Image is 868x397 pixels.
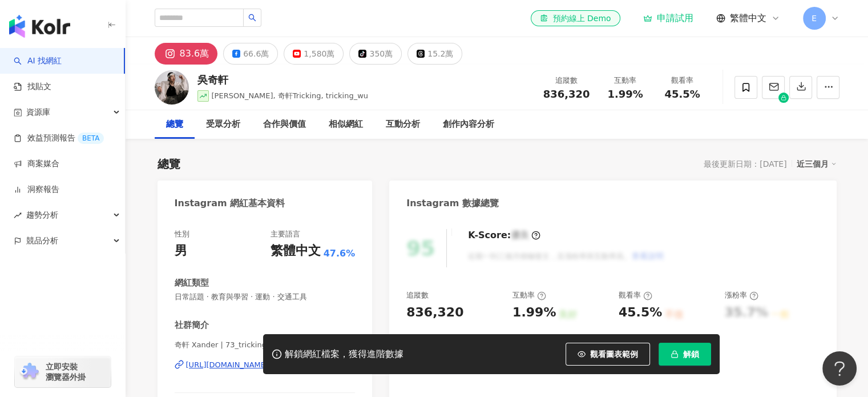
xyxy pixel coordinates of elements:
[512,290,546,300] div: 互動率
[566,343,650,366] button: 觀看圖表範例
[543,88,590,100] span: 836,320
[155,70,189,105] img: KOL Avatar
[284,43,344,65] button: 1,580萬
[406,290,429,300] div: 追蹤數
[46,362,86,382] span: 立即安裝 瀏覽器外掛
[180,46,209,62] div: 83.6萬
[9,15,70,38] img: logo
[14,55,62,67] a: searchAI 找網紅
[14,211,22,219] span: rise
[664,89,700,100] span: 45.5%
[812,12,817,25] span: E
[604,75,647,86] div: 互動率
[443,118,494,131] div: 創作內容分析
[590,350,638,359] span: 觀看圖表範例
[329,118,363,131] div: 相似網紅
[619,304,662,322] div: 45.5%
[704,159,786,169] div: 最後更新日期：[DATE]
[175,277,209,289] div: 網紅類型
[543,75,590,86] div: 追蹤數
[197,73,369,87] div: 吳奇軒
[619,290,652,300] div: 觀看率
[223,43,278,65] button: 66.6萬
[14,184,59,195] a: 洞察報告
[531,10,620,26] a: 預約線上 Demo
[725,290,758,300] div: 漲粉率
[26,99,50,125] span: 資源庫
[14,81,51,93] a: 找貼文
[607,89,643,100] span: 1.99%
[540,13,611,24] div: 預約線上 Demo
[248,14,256,22] span: search
[175,292,356,302] span: 日常話題 · 教育與學習 · 運動 · 交通工具
[661,75,704,86] div: 觀看率
[427,46,453,62] div: 15.2萬
[512,304,556,322] div: 1.99%
[175,242,187,260] div: 男
[406,304,463,322] div: 836,320
[730,12,766,25] span: 繁體中文
[206,118,240,131] div: 受眾分析
[407,43,462,65] button: 15.2萬
[26,202,58,228] span: 趨勢分析
[386,118,420,131] div: 互動分析
[304,46,334,62] div: 1,580萬
[406,197,499,210] div: Instagram 數據總覽
[155,43,218,65] button: 83.6萬
[271,242,321,260] div: 繁體中文
[212,91,369,100] span: [PERSON_NAME], 奇軒Tricking, tricking_wu
[26,228,58,254] span: 競品分析
[15,356,111,387] a: chrome extension立即安裝 瀏覽器外掛
[263,118,306,131] div: 合作與價值
[158,156,180,172] div: 總覽
[175,197,285,210] div: Instagram 網紅基本資料
[369,46,393,62] div: 350萬
[659,343,711,366] button: 解鎖
[468,229,540,242] div: K-Score :
[285,348,403,360] div: 解鎖網紅檔案，獲得進階數據
[14,158,59,170] a: 商案媒合
[18,363,41,381] img: chrome extension
[14,133,104,144] a: 效益預測報告BETA
[175,229,189,239] div: 性別
[643,13,693,24] a: 申請試用
[271,229,300,239] div: 主要語言
[175,319,209,331] div: 社群簡介
[797,157,837,171] div: 近三個月
[683,350,699,359] span: 解鎖
[349,43,402,65] button: 350萬
[166,118,183,131] div: 總覽
[324,247,356,260] span: 47.6%
[243,46,269,62] div: 66.6萬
